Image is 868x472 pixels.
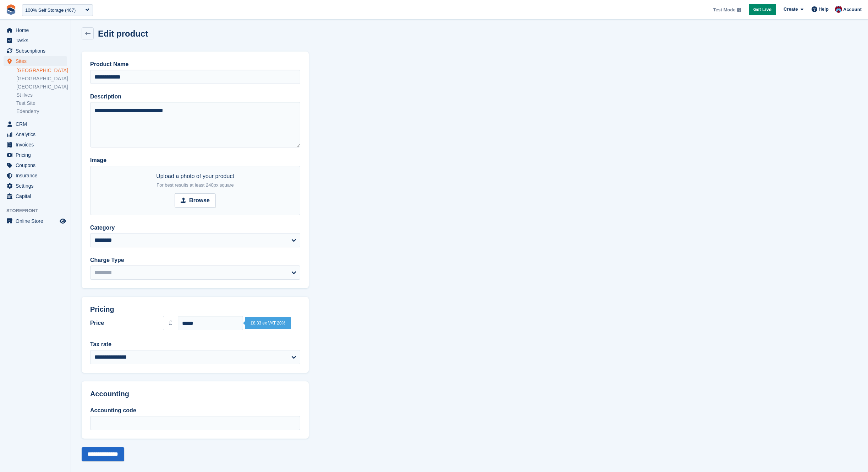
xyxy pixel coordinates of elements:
span: Test Mode [713,6,735,14]
label: Charge Type [90,256,300,264]
img: icon-info-grey-7440780725fd019a000dd9b08b2336e03edf1995a4989e88bcd33f0948082b44.svg [737,8,741,12]
a: menu [4,25,67,35]
span: Capital [16,191,58,201]
a: menu [4,171,67,181]
span: Invoices [16,140,58,150]
div: Upload a photo of your product [156,172,234,189]
a: menu [4,36,67,45]
a: [GEOGRAPHIC_DATA] [16,67,67,74]
a: [GEOGRAPHIC_DATA] [16,84,67,90]
span: Account [843,6,862,13]
label: Tax rate [90,340,300,349]
a: menu [4,129,67,139]
a: Test Site [16,100,67,107]
span: Tasks [16,36,58,45]
a: menu [4,140,67,150]
label: Image [90,156,300,165]
span: CRM [16,119,58,129]
span: Create [784,6,798,13]
span: Insurance [16,171,58,181]
span: Pricing [16,150,58,160]
span: Get Live [753,6,771,13]
a: Edenderry [16,108,67,115]
span: Coupons [16,160,58,170]
a: menu [4,119,67,129]
label: Accounting code [90,406,300,415]
span: Home [16,25,58,35]
div: 100% Self Storage (467) [25,7,76,14]
a: Get Live [749,4,776,16]
a: menu [4,150,67,160]
a: menu [4,191,67,201]
span: Help [819,6,829,13]
a: menu [4,46,67,56]
label: Product Name [90,60,300,69]
a: menu [4,181,67,191]
span: Settings [16,181,58,191]
img: David Hughes [835,6,842,13]
a: [GEOGRAPHIC_DATA] [16,75,67,82]
label: Category [90,224,300,232]
a: menu [4,160,67,170]
span: Storefront [6,207,71,214]
strong: Browse [189,196,210,205]
label: Price [90,319,154,327]
h2: Accounting [90,390,300,398]
a: menu [4,56,67,66]
label: Description [90,92,300,101]
span: Subscriptions [16,46,58,56]
span: Analytics [16,129,58,139]
span: Pricing [90,305,114,313]
span: Sites [16,56,58,66]
a: menu [4,216,67,226]
a: Preview store [59,217,67,225]
img: stora-icon-8386f47178a22dfd0bd8f6a31ec36ba5ce8667c1dd55bd0f319d3a0aa187defe.svg [6,4,16,15]
span: For best results at least 240px square [156,182,234,188]
input: Browse [175,193,216,208]
h2: Edit product [98,29,148,38]
span: Online Store [16,216,58,226]
a: St iIves [16,92,67,98]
